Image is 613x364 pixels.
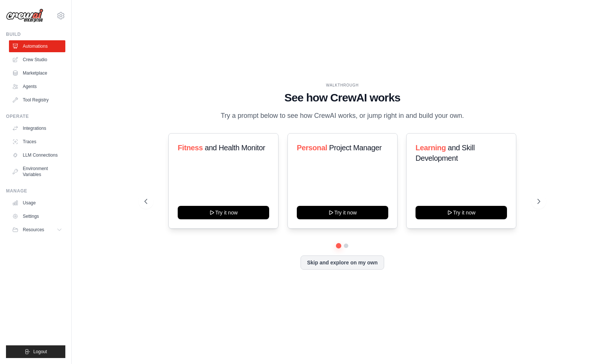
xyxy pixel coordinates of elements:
[9,94,65,106] a: Tool Registry
[6,345,65,358] button: Logout
[9,54,65,66] a: Crew Studio
[217,110,468,121] p: Try a prompt below to see how CrewAI works, or jump right in and build your own.
[416,206,507,219] button: Try it now
[9,163,65,181] a: Environment Variables
[9,210,65,222] a: Settings
[178,206,269,219] button: Try it now
[297,144,327,152] span: Personal
[23,227,44,233] span: Resources
[33,349,47,355] span: Logout
[297,206,388,219] button: Try it now
[6,9,43,23] img: Logo
[9,122,65,134] a: Integrations
[9,67,65,79] a: Marketplace
[144,91,541,104] h1: See how CrewAI works
[416,144,446,152] span: Learning
[9,224,65,236] button: Resources
[9,149,65,161] a: LLM Connections
[9,81,65,92] a: Agents
[6,113,65,119] div: Operate
[329,144,382,152] span: Project Manager
[301,255,384,270] button: Skip and explore on my own
[205,144,265,152] span: and Health Monitor
[6,188,65,194] div: Manage
[178,144,203,152] span: Fitness
[144,82,541,88] div: WALKTHROUGH
[9,197,65,209] a: Usage
[9,136,65,148] a: Traces
[9,40,65,52] a: Automations
[6,31,65,37] div: Build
